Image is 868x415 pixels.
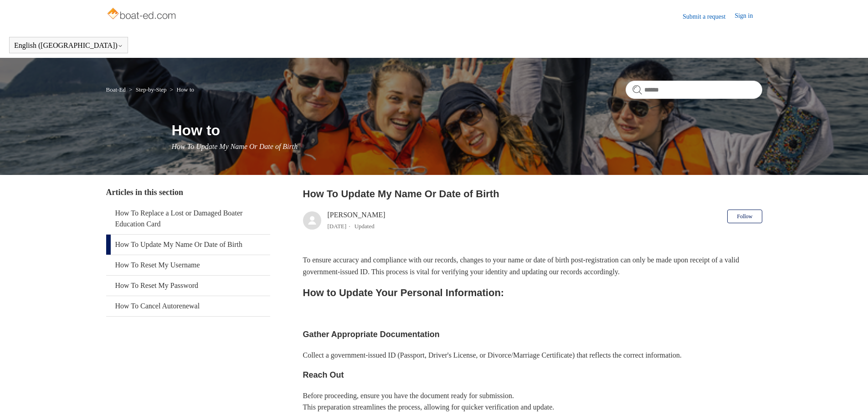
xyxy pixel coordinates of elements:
[303,369,762,382] h3: Reach Out
[106,203,270,234] a: How To Replace a Lost or Damaged Boater Education Card
[303,186,762,201] h2: How To Update My Name Or Date of Birth
[626,81,762,99] input: Search
[328,223,347,230] time: 04/08/2025, 11:33
[106,296,270,316] a: How To Cancel Autorenewal
[303,285,762,301] h2: How to Update Your Personal Information:
[106,255,270,275] a: How To Reset My Username
[303,328,762,341] h3: Gather Appropriate Documentation
[809,384,862,408] div: Chat Support
[734,11,762,22] a: Sign in
[172,119,762,141] h1: How to
[354,223,375,230] li: Updated
[303,349,762,361] p: Collect a government-issued ID (Passport, Driver's License, or Divorce/Marriage Certificate) that...
[683,12,734,21] a: Submit a request
[106,276,270,296] a: How To Reset My Password
[328,210,385,231] div: [PERSON_NAME]
[303,254,762,277] p: To ensure accuracy and compliance with our records, changes to your name or date of birth post-re...
[303,390,762,413] p: Before proceeding, ensure you have the document ready for submission. This preparation streamline...
[176,86,194,93] a: How to
[168,86,194,93] li: How to
[136,86,167,93] a: Step-by-Step
[106,188,183,197] span: Articles in this section
[106,86,128,93] li: Boat-Ed
[106,235,270,255] a: How To Update My Name Or Date of Birth
[14,41,123,50] button: English ([GEOGRAPHIC_DATA])
[106,86,126,93] a: Boat-Ed
[127,86,168,93] li: Step-by-Step
[727,210,762,223] button: Follow Article
[106,5,179,24] img: Boat-Ed Help Center home page
[172,143,298,150] span: How To Update My Name Or Date of Birth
